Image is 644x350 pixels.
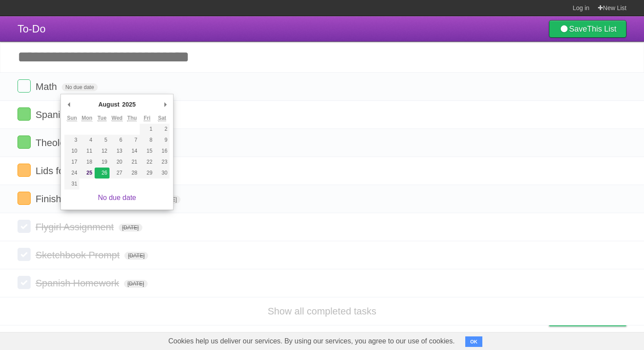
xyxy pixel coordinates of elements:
b: This List [587,25,616,33]
span: Spanish Homework [35,278,121,289]
label: Done [18,79,31,93]
span: Lids for art [35,165,83,176]
a: SaveThis List [549,20,626,38]
button: 10 [64,146,79,157]
button: 17 [64,157,79,168]
button: 19 [95,157,110,168]
label: Done [18,107,31,121]
abbr: Wednesday [112,115,123,121]
abbr: Tuesday [98,115,106,121]
span: [DATE] [124,252,148,260]
div: 2025 [121,98,137,111]
button: 30 [155,168,170,179]
button: 5 [95,135,110,146]
button: OK [465,336,482,347]
abbr: Thursday [127,115,137,121]
span: Buy me a coffee [567,311,622,326]
button: 27 [110,168,124,179]
span: Theology card [35,137,99,148]
button: 26 [95,168,110,179]
span: Math [35,81,59,92]
button: 14 [124,146,139,157]
button: 11 [79,146,94,157]
button: 18 [79,157,94,168]
button: Next Month [161,98,170,111]
span: No due date [62,83,97,91]
span: Cookies help us deliver our services. By using our services, you agree to our use of cookies. [159,332,464,350]
button: 16 [155,146,170,157]
button: 15 [140,146,155,157]
abbr: Sunday [67,115,77,121]
abbr: Monday [81,115,92,121]
button: 2 [155,124,170,135]
button: 31 [64,179,79,189]
span: Spanish [35,109,73,120]
span: Sketchbook Prompt [35,250,122,261]
button: 13 [110,146,124,157]
button: 7 [124,135,139,146]
label: Done [18,164,31,177]
button: 6 [110,135,124,146]
a: No due date [98,194,136,201]
button: 22 [140,157,155,168]
a: Show all completed tasks [268,306,376,317]
button: 3 [64,135,79,146]
span: Finish TBT Blackout Poetry [35,193,154,204]
abbr: Saturday [158,115,166,121]
button: 4 [79,135,94,146]
span: Flygirl Assignment [35,221,116,232]
button: 28 [124,168,139,179]
button: 24 [64,168,79,179]
button: 23 [155,157,170,168]
label: Done [18,220,31,233]
label: Done [18,248,31,261]
abbr: Friday [144,115,150,121]
button: Previous Month [64,98,73,111]
span: [DATE] [124,280,148,288]
button: 8 [140,135,155,146]
span: [DATE] [119,224,142,232]
label: Done [18,136,31,149]
button: 20 [110,157,124,168]
div: August [97,98,120,111]
label: Done [18,192,31,205]
label: Done [18,276,31,289]
button: 9 [155,135,170,146]
span: To-Do [18,23,46,35]
button: 25 [79,168,94,179]
button: 29 [140,168,155,179]
button: 12 [95,146,110,157]
button: 21 [124,157,139,168]
button: 1 [140,124,155,135]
